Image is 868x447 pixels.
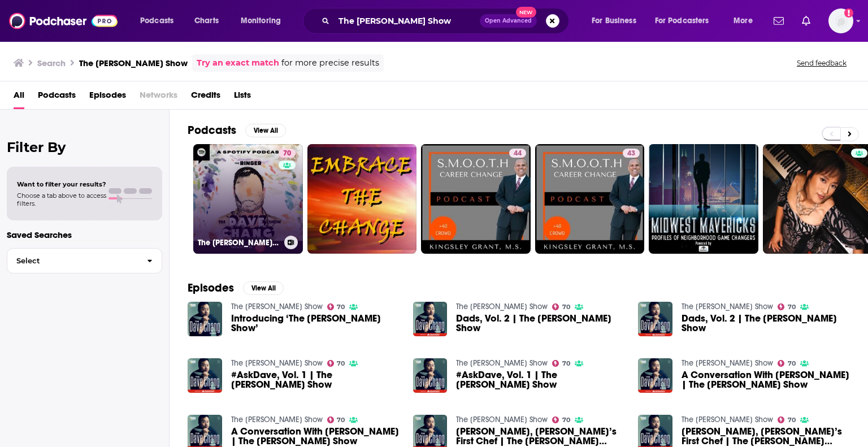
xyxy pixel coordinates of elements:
[334,12,480,30] input: Search podcasts, credits, & more...
[456,427,624,446] span: [PERSON_NAME], [PERSON_NAME]’s First Chef | The [PERSON_NAME] Show
[37,58,66,68] h3: Search
[627,148,635,159] span: 43
[844,8,853,18] svg: Add a profile image
[648,12,726,30] button: open menu
[9,10,118,32] img: Podchaser - Follow, Share and Rate Podcasts
[194,13,219,29] span: Charts
[828,8,853,33] img: User Profile
[509,149,526,158] a: 44
[682,427,850,446] span: [PERSON_NAME], [PERSON_NAME]’s First Chef | The [PERSON_NAME] Show
[188,358,222,393] img: #AskDave, Vol. 1 | The Dave Chang Show
[327,303,345,310] a: 70
[682,370,850,389] a: A Conversation With Grace Chang | The Dave Chang Show
[514,148,522,159] span: 44
[314,8,580,34] div: Search podcasts, credits, & more...
[413,358,448,393] img: #AskDave, Vol. 1 | The Dave Chang Show
[456,314,624,333] a: Dads, Vol. 2 | The Dave Chang Show
[778,360,796,367] a: 70
[187,12,225,30] a: Charts
[337,361,345,366] span: 70
[682,302,773,311] a: The Dave Chang Show
[623,149,640,158] a: 43
[535,144,645,254] a: 43
[188,281,284,295] a: EpisodesView All
[828,8,853,33] span: Logged in as kristenfisher_dk
[79,58,188,68] h3: The [PERSON_NAME] Show
[89,86,126,109] a: Episodes
[592,13,636,29] span: For Business
[638,358,672,393] img: A Conversation With Grace Chang | The Dave Chang Show
[562,418,570,423] span: 70
[456,370,624,389] span: #AskDave, Vol. 1 | The [PERSON_NAME] Show
[140,86,177,109] span: Networks
[7,257,138,264] span: Select
[283,148,291,159] span: 70
[552,360,570,367] a: 70
[769,11,788,31] a: Show notifications dropdown
[188,281,234,295] h2: Episodes
[552,416,570,423] a: 70
[828,8,853,33] button: Show profile menu
[638,302,672,336] img: Dads, Vol. 2 | The Dave Chang Show
[231,314,400,333] a: Introducing ‘The Dave Chang Show’
[480,14,537,28] button: Open AdvancedNew
[726,12,767,30] button: open menu
[788,418,796,423] span: 70
[456,302,548,311] a: The Dave Chang Show
[682,427,850,446] a: Marco Canora, Dave’s First Chef | The Dave Chang Show
[233,12,296,30] button: open menu
[456,370,624,389] a: #AskDave, Vol. 1 | The Dave Chang Show
[421,144,531,254] a: 44
[281,57,379,70] span: for more precise results
[231,358,323,368] a: The Dave Chang Show
[788,361,796,366] span: 70
[682,370,850,389] span: A Conversation With [PERSON_NAME] | The [PERSON_NAME] Show
[682,314,850,333] span: Dads, Vol. 2 | The [PERSON_NAME] Show
[788,305,796,310] span: 70
[456,358,548,368] a: The Dave Chang Show
[193,144,303,254] a: 70The [PERSON_NAME] Show
[231,314,400,333] span: Introducing ‘The [PERSON_NAME] Show’
[562,361,570,366] span: 70
[793,58,850,68] button: Send feedback
[243,281,284,295] button: View All
[231,427,400,446] span: A Conversation With [PERSON_NAME] | The [PERSON_NAME] Show
[778,416,796,423] a: 70
[132,12,188,30] button: open menu
[245,124,286,137] button: View All
[516,7,536,18] span: New
[584,12,650,30] button: open menu
[17,180,106,188] span: Want to filter your results?
[562,305,570,310] span: 70
[485,18,532,24] span: Open Advanced
[231,415,323,424] a: The Dave Chang Show
[231,302,323,311] a: The Dave Chang Show
[682,358,773,368] a: The Dave Chang Show
[231,370,400,389] a: #AskDave, Vol. 1 | The Dave Chang Show
[140,13,173,29] span: Podcasts
[279,149,296,158] a: 70
[188,302,222,336] img: Introducing ‘The Dave Chang Show’
[234,86,251,109] a: Lists
[734,13,753,29] span: More
[38,86,76,109] a: Podcasts
[337,418,345,423] span: 70
[17,192,106,207] span: Choose a tab above to access filters.
[191,86,220,109] a: Credits
[456,415,548,424] a: The Dave Chang Show
[413,302,448,336] img: Dads, Vol. 2 | The Dave Chang Show
[231,427,400,446] a: A Conversation With Grace Chang | The Dave Chang Show
[188,123,236,137] h2: Podcasts
[198,238,280,248] h3: The [PERSON_NAME] Show
[231,370,400,389] span: #AskDave, Vol. 1 | The [PERSON_NAME] Show
[241,13,281,29] span: Monitoring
